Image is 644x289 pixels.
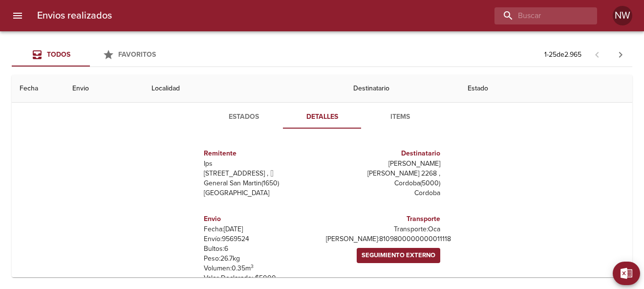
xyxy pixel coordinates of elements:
p: Envío: 9569524 [204,234,318,244]
span: Seguimiento Externo [362,250,435,261]
h6: Envios realizados [37,8,112,23]
p: Ips [204,159,318,169]
sup: 3 [251,263,254,269]
span: Pagina anterior [585,49,609,59]
h6: Destinatario [326,148,440,159]
p: Volumen: 0.35 m [204,264,318,273]
div: Abrir información de usuario [613,6,632,25]
div: Tabs Envios [12,43,168,67]
th: Localidad [144,75,346,103]
p: Transporte: Oca [326,224,440,234]
span: Detalles [289,111,355,123]
p: [PERSON_NAME] 2268 , [326,169,440,178]
p: [GEOGRAPHIC_DATA] [204,188,318,198]
h6: Envio [204,214,318,224]
div: NW [613,6,632,25]
th: Destinatario [345,75,459,103]
h6: Remitente [204,148,318,159]
p: Valor Declarado: $ 5000 [204,273,318,283]
th: Fecha [12,75,64,103]
div: Tabs detalle de guia [205,105,439,129]
p: General San Martin ( 1650 ) [204,178,318,188]
h6: Transporte [326,214,440,224]
th: Estado [460,75,633,103]
button: menu [6,4,29,27]
button: Exportar Excel [613,262,640,285]
a: Seguimiento Externo [357,248,440,263]
span: Estados [211,111,277,123]
p: Fecha: [DATE] [204,224,318,234]
p: Peso: 26.7 kg [204,254,318,264]
span: Todos [47,50,70,59]
p: Cordoba ( 5000 ) [326,178,440,188]
span: Favoritos [118,50,156,59]
p: 1 - 25 de 2.965 [544,50,581,60]
p: Bultos: 6 [204,244,318,254]
p: [PERSON_NAME] [326,159,440,169]
th: Envio [64,75,143,103]
p: Cordoba [326,188,440,198]
p: [STREET_ADDRESS] ,   [204,169,318,178]
input: buscar [494,7,580,24]
span: Pagina siguiente [609,43,632,67]
span: Items [367,111,433,123]
p: [PERSON_NAME]: 8109800000000011118 [326,234,440,244]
